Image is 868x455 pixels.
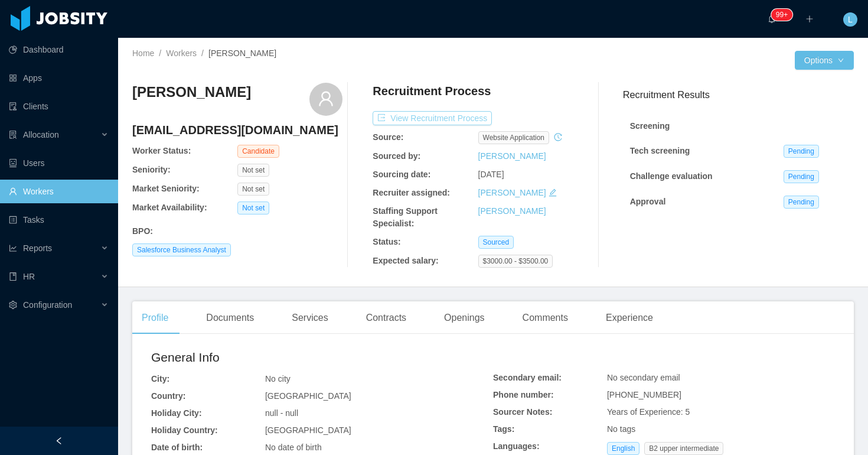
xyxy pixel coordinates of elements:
[435,301,494,334] div: Openings
[478,236,514,249] span: Sourced
[630,171,713,181] strong: Challenge evaluation
[373,111,492,125] button: icon: exportView Recruitment Process
[132,48,154,58] a: Home
[166,48,197,58] a: Workers
[373,206,438,228] b: Staffing Support Specialist:
[513,301,577,334] div: Comments
[478,206,546,216] a: [PERSON_NAME]
[623,87,854,102] h3: Recruitment Results
[9,66,109,90] a: icon: appstoreApps
[607,442,639,455] span: English
[265,391,351,401] span: [GEOGRAPHIC_DATA]
[237,201,269,214] span: Not set
[132,301,178,334] div: Profile
[373,237,400,246] b: Status:
[9,244,17,252] i: icon: line-chart
[265,443,322,452] span: No date of birth
[554,133,562,141] i: icon: history
[151,408,202,418] b: Holiday City:
[596,301,663,334] div: Experience
[478,255,553,268] span: $3000.00 - $3500.00
[132,146,191,155] b: Worker Status:
[848,12,853,27] span: L
[607,407,690,417] span: Years of Experience: 5
[373,113,492,123] a: icon: exportView Recruitment Process
[493,407,552,417] b: Sourcer Notes:
[132,165,171,174] b: Seniority:
[132,203,207,212] b: Market Availability:
[237,183,269,196] span: Not set
[151,348,493,367] h2: General Info
[493,373,562,382] b: Secondary email:
[9,272,17,281] i: icon: book
[644,442,723,455] span: B2 upper intermediate
[771,9,792,21] sup: 2128
[607,390,681,399] span: [PHONE_NUMBER]
[23,243,52,253] span: Reports
[197,301,263,334] div: Documents
[132,243,231,256] span: Salesforce Business Analyst
[784,145,819,158] span: Pending
[493,441,540,451] b: Languages:
[478,131,550,144] span: website application
[265,425,351,435] span: [GEOGRAPHIC_DATA]
[23,300,72,310] span: Configuration
[9,95,109,118] a: icon: auditClients
[795,51,854,70] button: Optionsicon: down
[9,208,109,232] a: icon: profileTasks
[9,38,109,61] a: icon: pie-chartDashboard
[493,390,554,399] b: Phone number:
[132,226,153,236] b: BPO :
[132,184,200,193] b: Market Seniority:
[373,188,450,197] b: Recruiter assigned:
[784,170,819,183] span: Pending
[630,146,690,155] strong: Tech screening
[373,132,403,142] b: Source:
[630,121,670,131] strong: Screening
[373,83,491,99] h4: Recruitment Process
[607,373,680,382] span: No secondary email
[318,90,334,107] i: icon: user
[132,122,342,138] h4: [EMAIL_ADDRESS][DOMAIN_NAME]
[23,272,35,281] span: HR
[237,164,269,177] span: Not set
[630,197,666,206] strong: Approval
[23,130,59,139] span: Allocation
[9,301,17,309] i: icon: setting
[357,301,416,334] div: Contracts
[805,15,814,23] i: icon: plus
[373,151,420,161] b: Sourced by:
[151,443,203,452] b: Date of birth:
[132,83,251,102] h3: [PERSON_NAME]
[208,48,276,58] span: [PERSON_NAME]
[768,15,776,23] i: icon: bell
[478,170,504,179] span: [DATE]
[237,145,279,158] span: Candidate
[151,425,218,435] b: Holiday Country:
[201,48,204,58] span: /
[151,374,169,383] b: City:
[607,423,835,435] div: No tags
[478,151,546,161] a: [PERSON_NAME]
[784,196,819,209] span: Pending
[493,424,514,434] b: Tags:
[265,408,298,418] span: null - null
[478,188,546,197] a: [PERSON_NAME]
[549,188,557,197] i: icon: edit
[265,374,291,383] span: No city
[282,301,337,334] div: Services
[9,151,109,175] a: icon: robotUsers
[9,131,17,139] i: icon: solution
[9,180,109,203] a: icon: userWorkers
[151,391,185,401] b: Country:
[373,256,438,265] b: Expected salary:
[159,48,161,58] span: /
[373,170,430,179] b: Sourcing date:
